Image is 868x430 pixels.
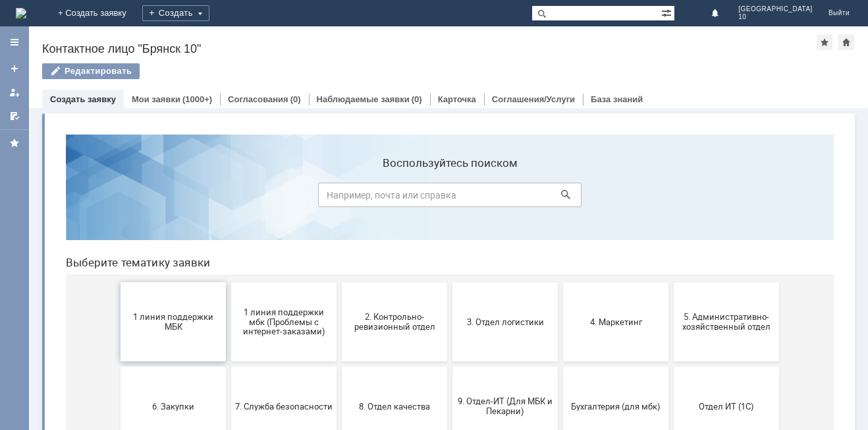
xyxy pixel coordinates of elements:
[182,94,212,104] div: (1000+)
[50,94,116,104] a: Создать заявку
[508,327,613,406] button: Это соглашение не активно!
[65,243,171,322] button: 6. Закупки
[132,94,180,104] a: Мои заявки
[286,158,392,237] button: 2. Контрольно-ревизионный отдел
[438,94,476,104] a: Карточка
[622,277,720,287] span: Отдел ИТ (1С)
[618,158,724,237] button: 5. Административно-хозяйственный отдел
[492,94,575,104] a: Соглашения/Услуги
[401,272,499,292] span: 9. Отдел-ИТ (Для МБК и Пекарни)
[176,243,281,322] button: 7. Служба безопасности
[263,32,526,46] label: Воспользуйтесь поиском
[4,82,25,103] a: Мои заявки
[317,94,410,104] a: Наблюдаемые заявки
[176,327,281,406] button: Отдел-ИТ (Офис)
[286,327,392,406] button: Финансовый отдел
[16,8,26,18] a: Перейти на домашнюю страницу
[142,5,209,21] div: Создать
[65,327,171,406] button: Отдел-ИТ (Битрикс24 и CRM)
[290,94,301,104] div: (0)
[397,243,502,322] button: 9. Отдел-ИТ (Для МБК и Пекарни)
[618,243,724,322] button: Отдел ИТ (1С)
[69,277,167,287] span: 6. Закупки
[397,327,502,406] button: Франчайзинг
[263,59,526,83] input: Например, почта или справка
[512,357,609,377] span: Это соглашение не активно!
[508,243,613,322] button: Бухгалтерия (для мбк)
[661,6,674,18] span: Расширенный поиск
[180,361,277,371] span: Отдел-ИТ (Офис)
[512,277,609,287] span: Бухгалтерия (для мбк)
[591,94,643,104] a: База знаний
[622,352,720,381] span: [PERSON_NAME]. Услуги ИТ для МБК (оформляет L1)
[622,188,720,208] span: 5. Административно-хозяйственный отдел
[838,34,854,50] div: Сделать домашней страницей
[290,277,388,287] span: 8. Отдел качества
[69,188,167,208] span: 1 линия поддержки МБК
[228,94,288,104] a: Согласования
[508,158,613,237] button: 4. Маркетинг
[397,158,502,237] button: 3. Отдел логистики
[618,327,724,406] button: [PERSON_NAME]. Услуги ИТ для МБК (оформляет L1)
[180,277,277,287] span: 7. Служба безопасности
[738,5,813,13] span: [GEOGRAPHIC_DATA]
[412,94,422,104] div: (0)
[42,42,817,55] div: Контактное лицо "Брянск 10"
[69,357,167,377] span: Отдел-ИТ (Битрикс24 и CRM)
[290,188,388,208] span: 2. Контрольно-ревизионный отдел
[286,243,392,322] button: 8. Отдел качества
[4,58,25,79] a: Создать заявку
[176,158,281,237] button: 1 линия поддержки мбк (Проблемы с интернет-заказами)
[16,8,26,18] img: logo
[180,183,277,212] span: 1 линия поддержки мбк (Проблемы с интернет-заказами)
[401,361,499,371] span: Франчайзинг
[738,13,813,21] span: 10
[4,106,25,127] a: Мои согласования
[817,34,832,50] div: Добавить в избранное
[65,158,171,237] button: 1 линия поддержки МБК
[512,193,609,202] span: 4. Маркетинг
[401,193,499,202] span: 3. Отдел логистики
[290,361,388,371] span: Финансовый отдел
[11,132,778,145] header: Выберите тематику заявки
